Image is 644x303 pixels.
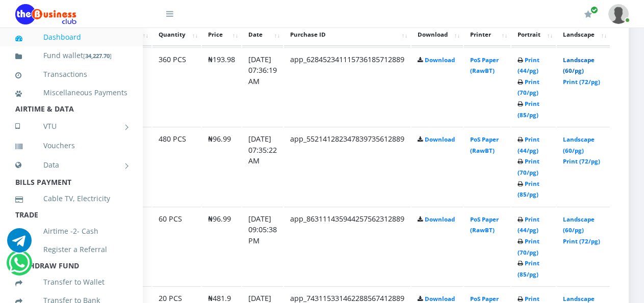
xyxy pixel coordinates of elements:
a: PoS Paper (RawBT) [470,215,499,234]
td: ₦193.98 [202,47,241,126]
th: Purchase ID: activate to sort column ascending [284,15,410,46]
th: Quantity: activate to sort column ascending [152,15,201,46]
a: Print (85/pg) [518,100,539,119]
td: [DATE] 09:05:38 PM [242,207,283,286]
a: Download [425,215,455,223]
td: app_552141282347839735612889 [284,127,410,206]
a: PoS Paper (RawBT) [470,56,499,75]
a: Chat for support [7,236,32,253]
a: Print (72/pg) [563,78,600,86]
a: Vouchers [15,134,127,157]
td: 480 PCS [152,127,201,206]
img: Logo [15,4,76,24]
a: Print (72/pg) [563,237,600,245]
a: PoS Paper (RawBT) [470,135,499,154]
a: Print (85/pg) [518,180,539,199]
b: 34,227.70 [85,52,110,60]
th: Portrait: activate to sort column ascending [511,15,556,46]
a: Transactions [15,63,127,86]
a: Print (44/pg) [518,215,539,234]
a: Print (70/pg) [518,78,539,97]
a: Landscape (60/pg) [563,135,595,154]
a: Data [15,152,127,178]
img: User [608,4,629,24]
td: ₦96.99 [202,207,241,286]
i: Renew/Upgrade Subscription [584,10,592,18]
small: [ ] [83,52,112,60]
a: Dashboard [15,25,127,49]
th: Thermal Printer: activate to sort column ascending [464,15,510,46]
a: Chat for support [9,258,30,275]
a: Download [425,135,455,143]
span: Renew/Upgrade Subscription [590,6,598,14]
a: Miscellaneous Payments [15,81,127,104]
a: Print (72/pg) [563,157,600,165]
td: [DATE] 07:35:22 AM [242,127,283,206]
th: Landscape: activate to sort column ascending [557,15,610,46]
th: Download: activate to sort column ascending [411,15,463,46]
td: app_628452341115736185712889 [284,47,410,126]
a: Airtime -2- Cash [15,219,127,243]
a: VTU [15,114,127,139]
a: Cable TV, Electricity [15,187,127,210]
a: Print (44/pg) [518,135,539,154]
a: Download [425,295,455,302]
a: Print (85/pg) [518,259,539,278]
td: [DATE] 07:36:19 AM [242,47,283,126]
a: Landscape (60/pg) [563,215,595,234]
th: Unit Price: activate to sort column ascending [202,15,241,46]
a: Download [425,56,455,64]
a: Print (70/pg) [518,157,539,176]
a: Print (44/pg) [518,56,539,75]
a: Transfer to Wallet [15,270,127,294]
td: 360 PCS [152,47,201,126]
td: app_863111435944257562312889 [284,207,410,286]
td: 60 PCS [152,207,201,286]
a: Landscape (60/pg) [563,56,595,75]
a: Register a Referral [15,238,127,261]
td: ₦96.99 [202,127,241,206]
a: Fund wallet[34,227.70] [15,44,127,68]
th: Date: activate to sort column ascending [242,15,283,46]
a: Print (70/pg) [518,237,539,256]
